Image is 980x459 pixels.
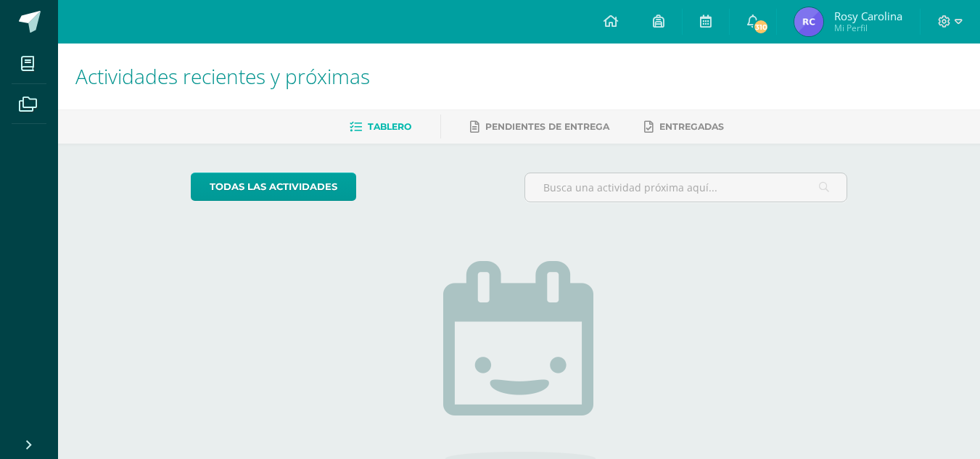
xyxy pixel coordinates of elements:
[191,173,356,201] a: todas las Actividades
[368,121,411,132] span: Tablero
[75,62,370,90] span: Actividades recientes y próximas
[525,173,847,202] input: Busca una actividad próxima aquí...
[644,115,724,138] a: Entregadas
[753,19,769,35] span: 310
[659,121,724,132] span: Entregadas
[794,7,823,36] img: 88e9e147a9cb64fc03422942212ba9f7.png
[350,115,411,138] a: Tablero
[834,9,902,23] span: Rosy Carolina
[485,121,609,132] span: Pendientes de entrega
[834,22,902,34] span: Mi Perfil
[470,115,609,138] a: Pendientes de entrega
